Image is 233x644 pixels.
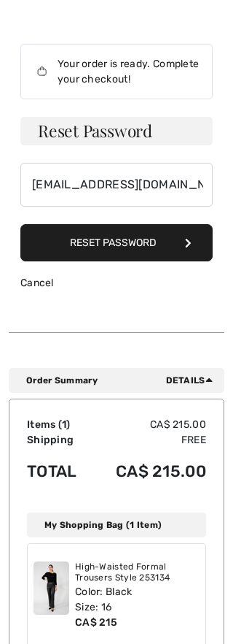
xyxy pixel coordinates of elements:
img: High-Waisted Formal Trousers Style 253134 [33,561,69,616]
a: Cancel [20,277,54,289]
span: CA$ 215 [75,616,117,629]
div: Your order is ready. Complete your checkout! [20,44,213,99]
div: Color: Black Size: 16 [75,584,200,615]
h3: Reset Password [20,117,213,145]
td: Shipping [27,432,91,448]
td: Items ( ) [27,417,91,432]
div: Order Summary [26,374,218,387]
span: 1 [62,418,66,431]
input: E-mail [20,163,213,207]
span: Details [166,374,218,387]
td: Free [91,432,206,448]
td: CA$ 215.00 [91,448,206,495]
div: My Shopping Bag (1 Item) [27,513,206,537]
td: CA$ 215.00 [91,417,206,432]
a: High-Waisted Formal Trousers Style 253134 [75,561,200,584]
button: Reset Password [20,224,213,261]
td: Total [27,448,91,495]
